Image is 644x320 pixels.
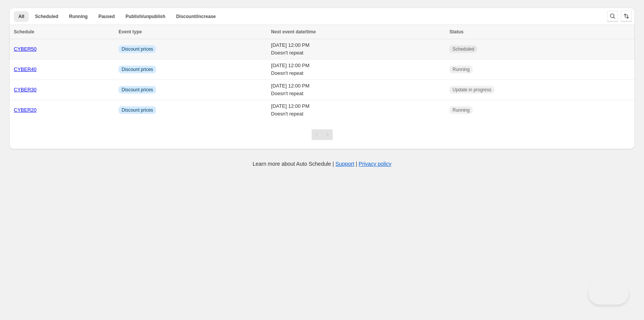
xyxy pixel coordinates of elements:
[122,107,153,113] span: Discount prices
[607,11,618,21] button: Search and filter results
[14,29,34,35] span: Schedule
[69,13,88,20] span: Running
[621,11,632,21] button: Sort the results
[269,59,447,80] td: [DATE] 12:00 PM Doesn't repeat
[359,161,392,167] a: Privacy policy
[35,13,58,20] span: Scheduled
[452,66,470,73] span: Running
[449,29,463,35] span: Status
[14,107,36,113] a: CYBER20
[335,161,354,167] a: Support
[14,46,36,52] a: CYBER50
[452,107,470,113] span: Running
[452,87,491,93] span: Update in progress
[269,80,447,100] td: [DATE] 12:00 PM Doesn't repeat
[452,46,474,52] span: Scheduled
[176,13,215,20] span: Discount/increase
[253,160,391,168] p: Learn more about Auto Schedule | |
[122,87,153,93] span: Discount prices
[588,282,629,305] iframe: Toggle Customer Support
[269,100,447,120] td: [DATE] 12:00 PM Doesn't repeat
[99,13,115,20] span: Paused
[14,66,36,72] a: CYBER40
[118,29,142,35] span: Event type
[122,66,153,73] span: Discount prices
[312,129,333,140] nav: Pagination
[271,29,316,35] span: Next event date/time
[122,46,153,52] span: Discount prices
[125,13,165,20] span: Publish/unpublish
[18,13,24,20] span: All
[269,39,447,59] td: [DATE] 12:00 PM Doesn't repeat
[14,87,36,92] a: CYBER30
